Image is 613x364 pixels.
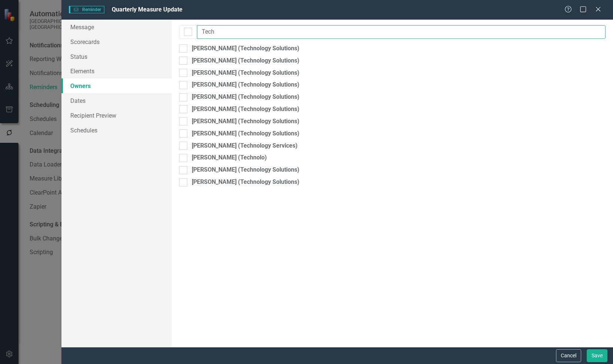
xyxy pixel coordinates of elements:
a: Elements [61,64,172,78]
a: Dates [61,93,172,108]
div: [PERSON_NAME] (Technology Solutions) [192,178,299,186]
div: [PERSON_NAME] (Technolo) [192,154,267,162]
div: [PERSON_NAME] (Technology Solutions) [192,129,299,138]
div: [PERSON_NAME] (Technology Solutions) [192,166,299,174]
span: Reminder [69,6,104,13]
div: [PERSON_NAME] (Technology Solutions) [192,57,299,65]
input: Filter Users... [197,25,606,39]
button: Save [587,349,607,362]
div: [PERSON_NAME] (Technology Solutions) [192,44,299,53]
div: [PERSON_NAME] (Technology Solutions) [192,69,299,77]
a: Recipient Preview [61,108,172,123]
a: Message [61,20,172,34]
div: [PERSON_NAME] (Technology Services) [192,142,298,150]
button: Cancel [556,349,581,362]
div: [PERSON_NAME] (Technology Solutions) [192,105,299,114]
span: Quarterly Measure Update [112,6,182,13]
a: Status [61,49,172,64]
a: Schedules [61,123,172,138]
div: [PERSON_NAME] (Technology Solutions) [192,81,299,89]
a: Owners [61,78,172,93]
a: Scorecards [61,34,172,49]
div: [PERSON_NAME] (Technology Solutions) [192,93,299,101]
div: [PERSON_NAME] (Technology Solutions) [192,117,299,126]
